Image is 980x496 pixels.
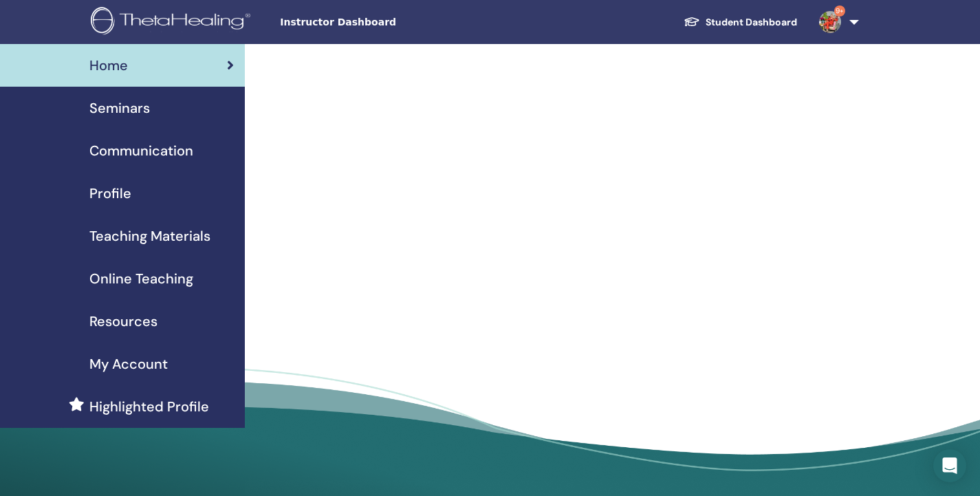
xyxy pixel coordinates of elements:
[819,11,841,33] img: default.jpg
[89,55,128,76] span: Home
[89,396,209,417] span: Highlighted Profile
[834,6,845,17] span: 9+
[89,268,193,289] span: Online Teaching
[89,183,131,204] span: Profile
[89,354,168,374] span: My Account
[89,311,157,332] span: Resources
[280,15,486,30] span: Instructor Dashboard
[89,140,193,161] span: Communication
[684,16,700,28] img: graduation-cap-white.svg
[89,226,210,246] span: Teaching Materials
[933,449,966,482] div: Open Intercom Messenger
[91,7,255,38] img: logo.png
[673,10,808,35] a: Student Dashboard
[89,98,150,118] span: Seminars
